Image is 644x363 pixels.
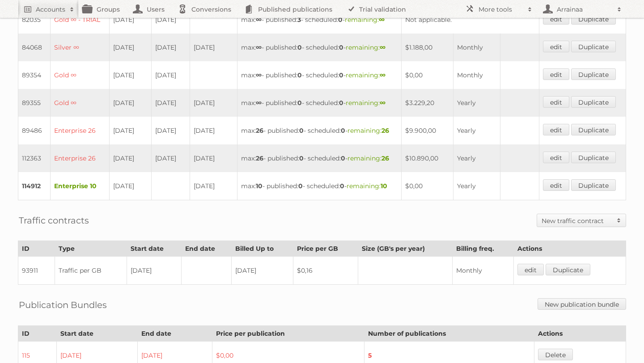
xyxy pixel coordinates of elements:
td: [DATE] [109,6,151,34]
td: [DATE] [232,257,293,285]
a: Duplicate [571,96,616,108]
td: 89486 [18,117,51,144]
td: [DATE] [151,144,190,172]
strong: ∞ [380,99,386,107]
a: edit [543,152,569,163]
td: [DATE] [190,117,237,144]
td: [DATE] [109,34,151,61]
td: Not applicable. [402,6,539,34]
td: Yearly [453,144,500,172]
th: Number of publications [364,326,534,342]
strong: 0 [297,43,302,51]
h2: Traffic contracts [19,214,89,227]
strong: 0 [340,182,344,190]
strong: 0 [299,127,304,135]
td: max: - published: - scheduled: - [237,117,402,144]
th: Price per publication [212,326,364,342]
td: Yearly [453,172,500,200]
td: max: - published: - scheduled: - [237,34,402,61]
td: [DATE] [109,144,151,172]
td: $0,16 [293,257,358,285]
strong: ∞ [380,71,386,79]
td: 114912 [18,172,51,200]
td: $9.900,00 [402,117,453,144]
a: edit [517,264,544,275]
h2: Arrainaa [555,5,613,14]
td: [DATE] [190,89,237,117]
td: Yearly [453,89,500,117]
span: remaining: [347,154,389,162]
td: [DATE] [151,117,190,144]
td: [DATE] [190,172,237,200]
td: [DATE] [127,257,182,285]
td: max: - published: - scheduled: - [237,144,402,172]
td: Monthly [453,61,500,89]
td: max: - published: - scheduled: - [237,61,402,89]
td: [DATE] [190,34,237,61]
a: edit [543,13,569,25]
th: Actions [513,241,626,257]
td: Yearly [453,117,500,144]
a: edit [543,96,569,108]
strong: 26 [381,127,389,135]
a: edit [543,41,569,52]
span: remaining: [347,127,389,135]
a: Duplicate [571,152,616,163]
strong: 10 [381,182,387,190]
td: [DATE] [151,34,190,61]
td: 112363 [18,144,51,172]
a: Duplicate [571,13,616,25]
a: Duplicate [571,179,616,191]
td: Enterprise 26 [51,117,110,144]
strong: 0 [297,71,302,79]
strong: 3 [297,16,301,24]
strong: 10 [256,182,263,190]
td: Traffic per GB [55,257,127,285]
th: ID [18,241,55,257]
th: End date [181,241,231,257]
td: Enterprise 26 [51,144,110,172]
strong: 0 [338,16,343,24]
td: [DATE] [151,6,190,34]
th: Start date [127,241,182,257]
th: Billing freq. [453,241,513,257]
strong: 0 [297,99,302,107]
h2: Publication Bundles [19,298,107,312]
td: Silver ∞ [51,34,110,61]
a: Duplicate [571,41,616,52]
strong: ∞ [380,43,386,51]
a: edit [543,179,569,191]
td: $0,00 [402,61,453,89]
td: Gold ∞ [51,89,110,117]
strong: 0 [299,154,304,162]
h2: More tools [479,5,523,14]
span: remaining: [347,182,387,190]
span: remaining: [346,43,386,51]
td: Monthly [453,34,500,61]
strong: ∞ [256,99,262,107]
a: New publication bundle [538,298,626,310]
strong: 26 [256,154,263,162]
td: 93911 [18,257,55,285]
strong: 0 [341,154,345,162]
strong: 0 [339,99,343,107]
th: Actions [534,326,626,342]
td: [DATE] [109,61,151,89]
h2: Accounts [36,5,65,14]
span: remaining: [346,71,386,79]
td: $10.890,00 [402,144,453,172]
th: Size (GB's per year) [358,241,453,257]
a: edit [543,124,569,135]
th: Type [55,241,127,257]
th: Start date [56,326,137,342]
strong: ∞ [256,43,262,51]
strong: ∞ [256,16,262,24]
strong: 5 [368,351,372,359]
th: End date [137,326,212,342]
strong: ∞ [256,71,262,79]
td: Monthly [453,257,513,285]
td: 89355 [18,89,51,117]
th: Billed Up to [232,241,293,257]
td: [DATE] [151,89,190,117]
td: max: - published: - scheduled: - [237,172,402,200]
